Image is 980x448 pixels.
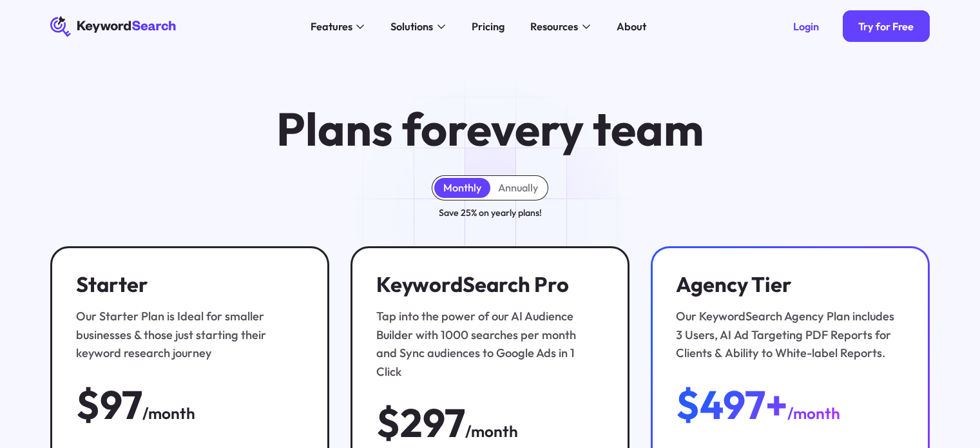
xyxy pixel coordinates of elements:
[608,16,654,37] a: About
[390,19,433,35] div: Solutions
[76,384,142,426] div: $97
[787,401,840,425] div: /month
[777,10,834,42] a: Login
[466,100,704,158] span: every team
[530,19,578,35] div: Resources
[376,307,597,382] div: Tap into the power of our AI Audience Builder with 1000 searches per month and Sync audiences to ...
[676,272,897,297] h3: Agency Tier
[311,19,352,35] div: Features
[465,419,518,443] div: /month
[76,272,297,297] h3: Starter
[376,272,597,297] h3: KeywordSearch Pro
[676,384,787,426] div: $497+
[676,307,897,363] div: Our KeywordSearch Agency Plan includes 3 Users, AI Ad Targeting PDF Reports for Clients & Ability...
[858,20,914,33] div: Try for Free
[843,10,930,42] a: Try for Free
[443,181,481,194] div: Monthly
[142,401,195,425] div: /month
[793,20,819,33] div: Login
[463,16,512,37] a: Pricing
[276,105,704,154] h1: Plans for
[617,19,646,35] div: About
[472,19,504,35] div: Pricing
[376,402,465,444] div: $297
[498,181,538,194] div: Annually
[76,307,297,363] div: Our Starter Plan is Ideal for smaller businesses & those just starting their keyword research jou...
[439,206,542,220] div: Save 25% on yearly plans!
